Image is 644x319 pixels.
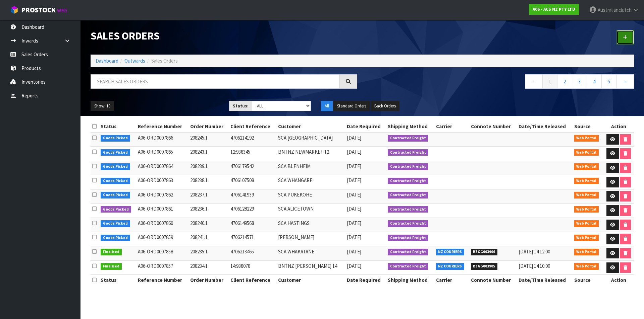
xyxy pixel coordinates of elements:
td: 14:938078 [229,260,276,275]
span: Goods Packed [101,206,131,213]
span: Web Portal [574,263,599,270]
th: Date Required [345,275,386,286]
span: [DATE] [347,177,361,183]
span: [DATE] 14:12:00 [519,248,550,255]
span: Goods Picked [101,163,130,170]
td: 208239.1 [189,161,229,175]
a: 4 [587,74,602,89]
td: A06-ORD0007858 [136,246,189,260]
td: SCA WHAKATANE [276,246,345,260]
th: Client Reference [229,121,276,132]
td: A06-ORD0007857 [136,260,189,275]
small: WMS [57,7,67,14]
td: 208245.1 [189,132,229,147]
td: 208240.1 [189,218,229,232]
th: Reference Number [136,121,189,132]
span: Web Portal [574,206,599,213]
button: Show: 10 [91,101,114,111]
th: Date/Time Released [517,121,573,132]
span: Contracted Freight [388,249,428,255]
span: [DATE] [347,248,361,255]
th: Customer [276,275,345,286]
span: Web Portal [574,235,599,241]
span: Goods Picked [101,149,130,156]
nav: Page navigation [367,74,634,91]
td: A06-ORD0007860 [136,218,189,232]
th: Reference Number [136,275,189,286]
span: Contracted Freight [388,135,428,142]
span: BZGG003906 [471,249,498,255]
th: Order Number [189,121,229,132]
th: Action [603,275,634,286]
td: 4706214192 [229,132,276,147]
th: Source [573,121,603,132]
a: ← [525,74,543,89]
a: Dashboard [96,58,118,64]
span: [DATE] [347,191,361,198]
td: SCA WHANGAREI [276,175,345,189]
span: Contracted Freight [388,263,428,270]
span: Web Portal [574,178,599,184]
span: [DATE] [347,206,361,212]
td: A06-ORD0007859 [136,232,189,246]
th: Shipping Method [386,121,434,132]
strong: Status: [233,103,249,109]
td: SCA BLENHEIM [276,161,345,175]
span: Goods Picked [101,235,130,241]
span: NZ COURIERS [436,249,465,255]
td: A06-ORD0007862 [136,189,189,204]
span: Contracted Freight [388,163,428,170]
td: 208235.1 [189,246,229,260]
span: Finalised [101,249,122,255]
th: Status [99,275,136,286]
span: [DATE] [347,220,361,226]
h1: Sales Orders [91,30,357,42]
button: All [321,101,333,111]
th: Customer [276,121,345,132]
span: Web Portal [574,135,599,142]
th: Carrier [434,275,469,286]
td: SCA PUKEKOHE [276,189,345,204]
th: Date/Time Released [517,275,573,286]
th: Shipping Method [386,275,434,286]
td: SCA ALICETOWN [276,204,345,218]
th: Carrier [434,121,469,132]
td: SCA [GEOGRAPHIC_DATA] [276,132,345,147]
button: Back Orders [371,101,399,111]
th: Connote Number [469,121,517,132]
span: Contracted Freight [388,206,428,213]
td: 4706149568 [229,218,276,232]
th: Status [99,121,136,132]
a: 5 [601,74,616,89]
th: Action [603,121,634,132]
span: ProStock [21,6,56,14]
span: Contracted Freight [388,178,428,184]
span: [DATE] 14:10:00 [519,263,550,269]
a: Outwards [124,58,145,64]
th: Order Number [189,275,229,286]
td: 4706128229 [229,204,276,218]
span: Web Portal [574,220,599,227]
span: Australianclutch [598,7,632,13]
td: A06-ORD0007865 [136,147,189,161]
a: 3 [572,74,587,89]
button: Standard Orders [333,101,370,111]
td: 4706107508 [229,175,276,189]
strong: A06 - ACS NZ PTY LTD [533,6,575,12]
td: 208237.1 [189,189,229,204]
td: A06-ORD0007861 [136,204,189,218]
span: [DATE] [347,163,361,169]
th: Client Reference [229,275,276,286]
td: 208238.1 [189,175,229,189]
a: → [616,74,634,89]
span: Sales Orders [151,58,178,64]
span: Contracted Freight [388,149,428,156]
input: Search sales orders [91,74,340,89]
span: BZGG003905 [471,263,498,270]
td: 208236.1 [189,204,229,218]
th: Date Required [345,121,386,132]
td: 208241.1 [189,232,229,246]
td: SCA HASTINGS [276,218,345,232]
td: 4706214571 [229,232,276,246]
th: Source [573,275,603,286]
